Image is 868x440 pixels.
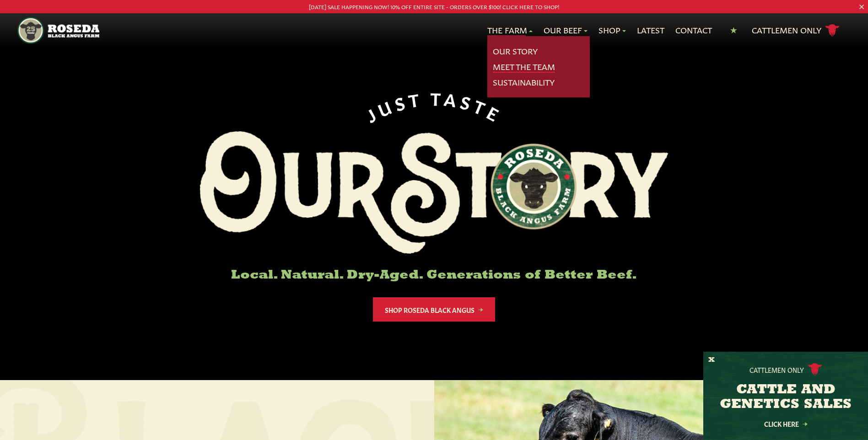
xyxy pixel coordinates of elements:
[362,102,381,124] span: J
[374,95,396,118] span: U
[392,91,410,112] span: S
[431,88,445,107] span: T
[17,13,851,48] nav: Main Navigation
[752,22,840,38] a: Cattlemen Only
[808,363,822,376] img: cattle-icon.svg
[17,17,99,44] img: https://roseda.com/wp-content/uploads/2021/05/roseda-25-header.png
[675,24,712,36] a: Contact
[43,2,825,11] p: [DATE] SALE HAPPENING NOW! 10% OFF ENTIRE SITE - ORDERS OVER $100! CLICK HERE TO SHOP!
[459,91,477,112] span: S
[200,268,669,283] h6: Local. Natural. Dry-Aged. Generations of Better Beef.
[487,24,533,36] a: The Farm
[744,421,827,427] a: Click Here
[443,88,461,108] span: A
[472,95,492,118] span: T
[407,88,424,108] span: T
[637,24,664,36] a: Latest
[493,45,538,57] a: Our Story
[749,365,804,374] p: Cattlemen Only
[715,383,857,412] h3: CATTLE AND GENETICS SALES
[493,61,555,73] a: Meet The Team
[708,355,715,365] button: X
[485,102,506,124] span: E
[493,76,555,88] a: Sustainability
[361,88,507,124] div: JUST TASTE
[544,24,588,36] a: Our Beef
[200,131,669,254] img: Roseda Black Aangus Farm
[598,24,626,36] a: Shop
[373,297,495,322] a: Shop Roseda Black Angus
